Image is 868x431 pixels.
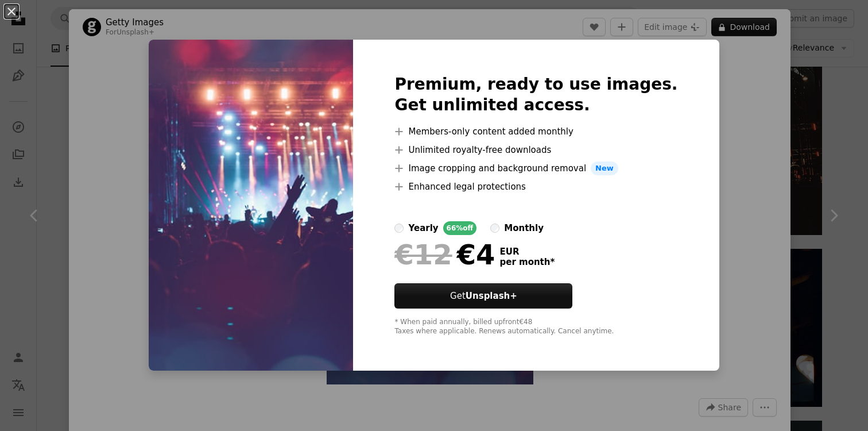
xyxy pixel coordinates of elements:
[394,240,452,270] span: €12
[394,161,677,175] li: Image cropping and background removal
[394,143,677,157] li: Unlimited royalty-free downloads
[443,221,477,235] div: 66% off
[394,318,677,336] div: * When paid annually, billed upfront €48 Taxes where applicable. Renews automatically. Cancel any...
[149,40,353,371] img: premium_photo-1664303684636-77e29786329b
[408,221,438,235] div: yearly
[466,291,517,301] strong: Unsplash+
[504,221,544,235] div: monthly
[394,180,677,194] li: Enhanced legal protections
[394,283,572,309] button: GetUnsplash+
[591,161,618,175] span: New
[499,247,555,257] span: EUR
[394,224,404,233] input: yearly66%off
[499,257,555,267] span: per month *
[394,74,677,116] h2: Premium, ready to use images. Get unlimited access.
[394,125,677,138] li: Members-only content added monthly
[490,224,499,233] input: monthly
[394,240,495,270] div: €4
